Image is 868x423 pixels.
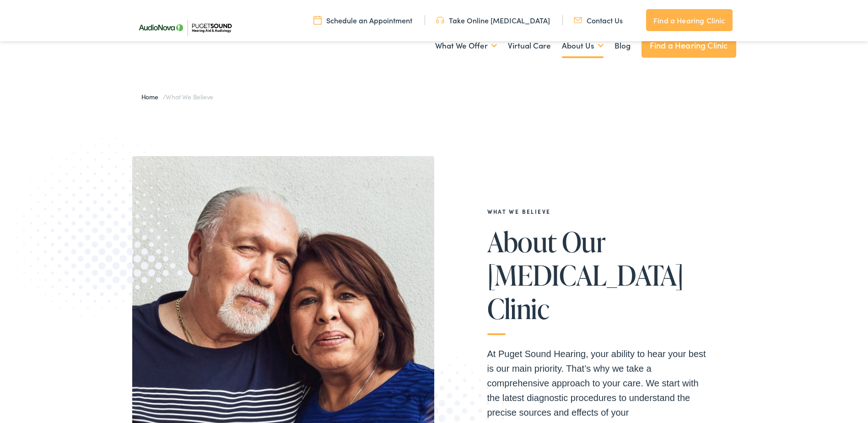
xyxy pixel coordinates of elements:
[313,15,412,25] a: Schedule an Appointment
[313,15,322,25] img: utility icon
[646,9,732,31] a: Find a Hearing Clinic
[436,15,444,25] img: utility icon
[435,29,497,63] a: What We Offer
[436,15,550,25] a: Take Online [MEDICAL_DATA]
[487,227,557,257] span: About
[487,260,684,290] span: [MEDICAL_DATA]
[642,33,736,58] a: Find a Hearing Clinic
[487,208,707,215] h2: What We Believe
[487,293,549,324] span: Clinic
[562,29,604,63] a: About Us
[615,29,631,63] a: Blog
[562,227,605,257] span: Our
[574,15,582,25] img: utility icon
[508,29,551,63] a: Virtual Care
[574,15,623,25] a: Contact Us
